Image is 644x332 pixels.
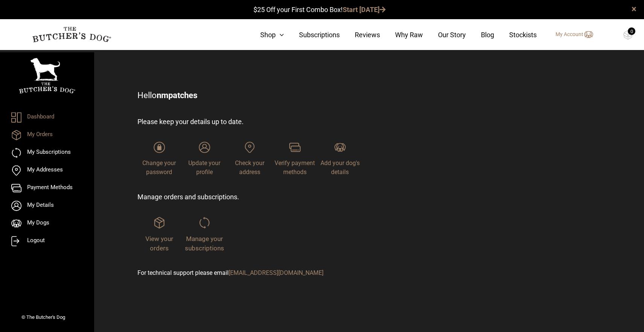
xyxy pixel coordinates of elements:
[320,159,360,176] span: Add your dog's details
[185,235,224,252] span: Manage your subscriptions
[628,27,635,35] div: 0
[11,112,83,123] a: Dashboard
[188,159,220,176] span: Update your profile
[494,30,537,40] a: Stockists
[11,218,83,229] a: My Dogs
[137,192,414,202] p: Manage orders and subscriptions.
[235,159,264,176] span: Check your address
[380,30,423,40] a: Why Raw
[137,268,414,277] p: For technical support please email
[11,148,83,158] a: My Subscriptions
[273,142,316,176] a: Verify payment methods
[228,142,271,176] a: Check your address
[11,236,83,246] a: Logout
[423,30,466,40] a: Our Story
[199,217,210,228] img: login-TBD_Subscriptions.png
[183,217,226,252] a: Manage your subscriptions
[275,159,315,176] span: Verify payment methods
[137,217,181,252] a: View your orders
[154,142,165,153] img: login-TBD_Password.png
[623,30,633,40] img: TBD_Cart-Empty.png
[318,142,362,176] a: Add your dog's details
[11,201,83,211] a: My Details
[137,89,568,102] p: Hello
[244,142,255,153] img: login-TBD_Address.png
[183,142,226,176] a: Update your profile
[632,5,636,14] a: close
[466,30,494,40] a: Blog
[19,58,75,94] img: TBD_Portrait_Logo_White.png
[340,30,380,40] a: Reviews
[142,159,176,176] span: Change your password
[137,142,181,176] a: Change your password
[334,142,346,153] img: login-TBD_Dog.png
[343,6,386,14] a: Start [DATE]
[229,269,324,276] a: [EMAIL_ADDRESS][DOMAIN_NAME]
[11,130,83,140] a: My Orders
[199,142,210,153] img: login-TBD_Profile.png
[11,165,83,176] a: My Addresses
[157,91,197,100] strong: nmpatches
[137,117,414,127] p: Please keep your details up to date.
[284,30,340,40] a: Subscriptions
[245,30,284,40] a: Shop
[154,217,165,228] img: login-TBD_Orders.png
[11,183,83,193] a: Payment Methods
[548,30,593,39] a: My Account
[145,235,173,252] span: View your orders
[289,142,301,153] img: login-TBD_Payments.png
